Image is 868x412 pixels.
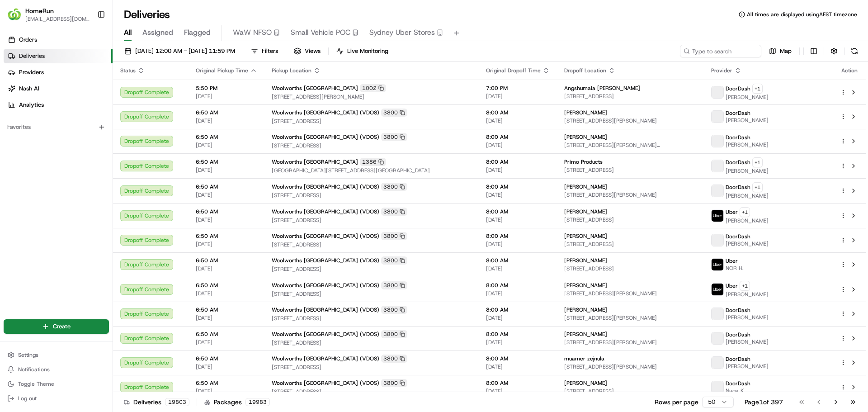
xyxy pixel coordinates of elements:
span: [DATE] [486,142,550,149]
span: Filters [262,47,278,55]
div: 1002 [360,84,386,92]
span: [DATE] [486,290,550,297]
span: [PERSON_NAME] [564,306,607,313]
a: Nash AI [4,81,113,96]
span: [DATE] [196,166,257,174]
span: 6:50 AM [196,232,257,240]
span: 8:00 AM [486,133,550,141]
span: Woolworths [GEOGRAPHIC_DATA] (VDOS) [272,282,379,289]
span: 6:50 AM [196,133,257,141]
span: 6:50 AM [196,355,257,362]
span: [STREET_ADDRESS] [272,241,472,248]
span: [DATE] [196,93,257,100]
span: Woolworths [GEOGRAPHIC_DATA] (VDOS) [272,232,379,240]
span: DoorDash [726,184,750,191]
span: [DATE] [486,339,550,346]
input: Type to search [680,45,761,57]
span: [DATE] [196,265,257,272]
span: Notifications [18,366,50,373]
button: Live Monitoring [332,45,392,57]
button: Notifications [4,363,109,376]
span: [PERSON_NAME] [726,314,769,321]
span: 8:00 AM [486,331,550,338]
span: DoorDash [726,355,750,363]
span: [STREET_ADDRESS] [272,315,472,322]
span: Naga K. [726,387,750,394]
span: 6:50 AM [196,183,257,190]
span: Woolworths [GEOGRAPHIC_DATA] (VDOS) [272,183,379,190]
span: [STREET_ADDRESS] [272,142,472,149]
div: 3800 [381,232,407,240]
div: 19983 [245,398,270,406]
span: [PERSON_NAME] [564,232,607,240]
span: [STREET_ADDRESS][PERSON_NAME] [564,117,697,124]
span: Create [53,322,71,331]
span: [DATE] [486,241,550,248]
span: [DATE] [196,216,257,223]
span: [GEOGRAPHIC_DATA][STREET_ADDRESS][GEOGRAPHIC_DATA] [272,167,472,174]
span: 8:00 AM [486,109,550,116]
button: [EMAIL_ADDRESS][DOMAIN_NAME] [25,15,90,23]
span: 8:00 AM [486,232,550,240]
button: Create [4,319,109,334]
span: DoorDash [726,307,750,314]
button: Filters [247,45,282,57]
span: Uber [726,208,738,216]
span: [PERSON_NAME] [726,141,769,148]
span: [DATE] [196,314,257,322]
span: [PERSON_NAME] [564,109,607,116]
span: Woolworths [GEOGRAPHIC_DATA] [272,158,358,166]
span: Dropoff Location [564,67,606,74]
span: [STREET_ADDRESS] [272,364,472,371]
span: [DATE] [196,241,257,248]
span: [STREET_ADDRESS] [272,339,472,346]
span: [STREET_ADDRESS] [272,192,472,199]
span: [PERSON_NAME] [726,117,769,124]
img: uber-new-logo.jpeg [712,210,723,222]
a: Deliveries [4,49,113,63]
div: 1386 [360,158,386,166]
div: 3800 [381,330,407,338]
span: [STREET_ADDRESS][PERSON_NAME] [564,290,697,297]
span: Woolworths [GEOGRAPHIC_DATA] (VDOS) [272,257,379,264]
span: Analytics [19,101,44,109]
span: [STREET_ADDRESS] [272,217,472,224]
span: [PERSON_NAME] [564,208,607,215]
span: [PERSON_NAME] [726,363,769,370]
img: uber-new-logo.jpeg [712,259,723,270]
span: [PERSON_NAME] [564,331,607,338]
div: Action [840,67,859,74]
span: [STREET_ADDRESS] [272,265,472,273]
span: Assigned [142,27,173,38]
a: Orders [4,33,113,47]
span: Woolworths [GEOGRAPHIC_DATA] (VDOS) [272,208,379,215]
span: muamer zejnula [564,355,604,362]
span: [DATE] [486,191,550,199]
span: Woolworths [GEOGRAPHIC_DATA] (VDOS) [272,379,379,387]
span: [STREET_ADDRESS] [564,216,697,223]
span: 6:50 AM [196,109,257,116]
span: [STREET_ADDRESS] [564,265,697,272]
span: [STREET_ADDRESS] [564,388,697,395]
span: [PERSON_NAME] [726,338,769,346]
span: [STREET_ADDRESS] [272,388,472,395]
button: Log out [4,392,109,405]
span: [PERSON_NAME] [564,257,607,264]
span: [DATE] [486,117,550,124]
span: 8:00 AM [486,257,550,264]
span: DoorDash [726,159,750,166]
span: [STREET_ADDRESS][PERSON_NAME] [564,339,697,346]
span: [DATE] [196,191,257,199]
span: [PERSON_NAME] [726,94,769,101]
span: Uber [726,257,738,265]
span: Sydney Uber Stores [369,27,435,38]
span: DoorDash [726,85,750,92]
span: Provider [711,67,732,74]
div: 3800 [381,355,407,363]
span: Woolworths [GEOGRAPHIC_DATA] (VDOS) [272,331,379,338]
span: Nash AI [19,85,39,93]
span: [DATE] 12:00 AM - [DATE] 11:59 PM [135,47,235,55]
span: Flagged [184,27,211,38]
span: All [124,27,132,38]
button: Toggle Theme [4,378,109,390]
